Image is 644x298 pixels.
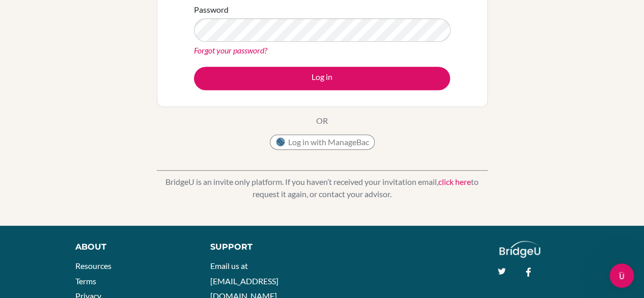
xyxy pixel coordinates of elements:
a: click here [438,177,471,186]
a: Resources [75,261,111,270]
p: BridgeU is an invite only platform. If you haven’t received your invitation email, to request it ... [157,176,488,200]
div: About [75,241,187,253]
a: Terms [75,276,96,286]
img: logo_white@2x-f4f0deed5e89b7ecb1c2cc34c3e3d731f90f0f143d5ea2071677605dd97b5244.png [499,241,541,258]
div: Support [210,241,312,253]
p: OR [316,115,328,127]
a: Forgot your password? [194,45,267,55]
label: Password [194,4,229,16]
button: Log in with ManageBac [270,134,375,150]
iframe: Intercom live chat [609,263,634,288]
button: Log in [194,67,450,90]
